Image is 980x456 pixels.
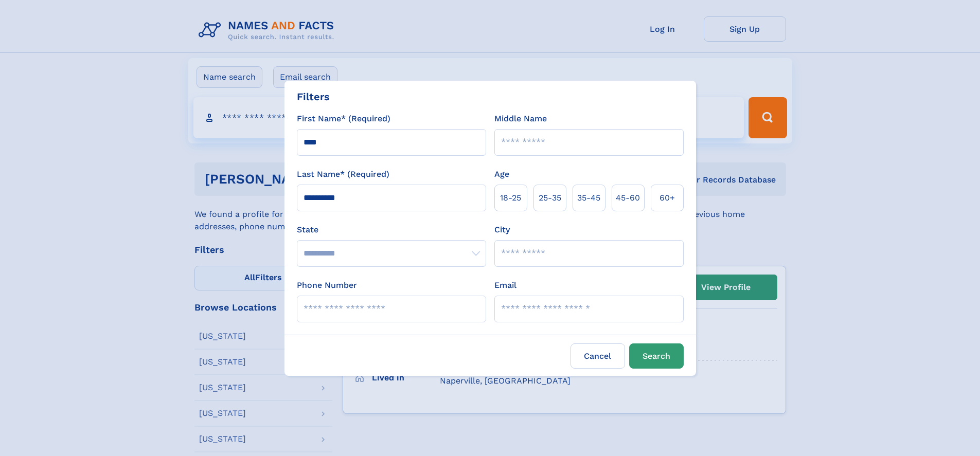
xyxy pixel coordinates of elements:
[297,168,389,180] label: Last Name* (Required)
[577,192,600,204] span: 35‑45
[500,192,521,204] span: 18‑25
[660,192,675,204] span: 60+
[297,89,330,104] div: Filters
[494,113,547,125] label: Middle Name
[297,113,390,125] label: First Name* (Required)
[616,192,640,204] span: 45‑60
[297,224,486,236] label: State
[629,343,684,369] button: Search
[539,192,561,204] span: 25‑35
[571,343,625,369] label: Cancel
[297,279,357,291] label: Phone Number
[494,224,510,236] label: City
[494,168,509,180] label: Age
[494,279,516,291] label: Email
